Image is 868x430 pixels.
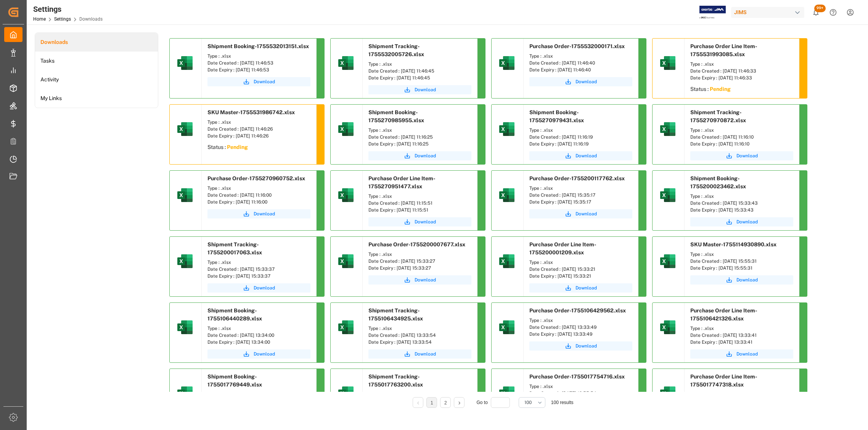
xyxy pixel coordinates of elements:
[575,285,597,291] span: Download
[207,192,310,199] div: Date Created : [DATE] 11:16:00
[529,273,632,280] div: Date Expiry : [DATE] 15:33:21
[207,126,310,133] div: Date Created : [DATE] 11:46:26
[690,275,793,285] button: Download
[207,283,310,293] button: Download
[690,217,793,226] button: Download
[659,186,677,204] img: microsoft-excel-2019--v1.png
[35,52,158,70] li: Tasks
[807,4,825,21] button: show 103 new notifications
[690,127,793,134] div: Type : .xlsx
[207,53,310,60] div: Type : .xlsx
[529,317,632,324] div: Type : .xlsx
[368,61,471,68] div: Type : .xlsx
[415,351,436,357] span: Download
[368,373,423,388] span: Shipment Tracking-1755017763200.xlsx
[207,175,305,181] span: Purchase Order-1755270960752.xlsx
[431,400,433,406] a: 1
[529,331,632,338] div: Date Expiry : [DATE] 13:33:49
[659,120,677,138] img: microsoft-excel-2019--v1.png
[690,61,793,68] div: Type : .xlsx
[368,251,471,258] div: Type : .xlsx
[551,400,574,405] span: 100 results
[176,384,194,403] img: microsoft-excel-2019--v1.png
[337,120,355,138] img: microsoft-excel-2019--v1.png
[731,5,807,19] button: JIMS
[498,120,516,138] img: microsoft-excel-2019--v1.png
[529,390,632,397] div: Date Created : [DATE] 12:55:54
[440,397,451,408] li: 2
[529,373,625,380] span: Purchase Order-1755017754716.xlsx
[368,74,471,81] div: Date Expiry : [DATE] 11:46:45
[415,152,436,159] span: Download
[710,86,731,92] sapn: Pending
[368,175,436,189] span: Purchase Order Line Item-1755270951477.xlsx
[368,241,465,247] span: Purchase Order-1755200007677.xlsx
[659,384,677,403] img: microsoft-excel-2019--v1.png
[529,43,625,49] span: Purchase Order-1755532000171.xlsx
[368,339,471,346] div: Date Expiry : [DATE] 13:33:54
[207,339,310,346] div: Date Expiry : [DATE] 13:34:00
[426,397,437,408] li: 1
[529,77,632,86] button: Download
[368,217,471,226] a: Download
[529,53,632,60] div: Type : .xlsx
[337,186,355,204] img: microsoft-excel-2019--v1.png
[529,185,632,192] div: Type : .xlsx
[368,349,471,359] a: Download
[368,85,471,94] button: Download
[690,74,793,81] div: Date Expiry : [DATE] 11:46:33
[254,78,275,85] span: Download
[35,70,158,89] a: Activity
[413,397,423,408] li: Previous Page
[368,332,471,339] div: Date Created : [DATE] 13:33:54
[731,7,804,18] div: JIMS
[368,275,471,285] a: Download
[444,400,447,406] a: 2
[176,318,194,336] img: microsoft-excel-2019--v1.png
[207,391,310,398] div: Type : .xlsx
[498,54,516,72] img: microsoft-excel-2019--v1.png
[529,151,632,160] a: Download
[690,307,757,322] span: Purchase Order Line Item-1755106421326.xlsx
[519,397,545,408] button: open menu
[368,391,471,398] div: Type : .xlsx
[207,273,310,280] div: Date Expiry : [DATE] 15:33:37
[814,5,826,12] span: 99+
[529,199,632,205] div: Date Expiry : [DATE] 15:35:17
[690,339,793,346] div: Date Expiry : [DATE] 13:33:41
[690,151,793,160] button: Download
[207,43,309,49] span: Shipment Booking-1755532013151.xlsx
[498,318,516,336] img: microsoft-excel-2019--v1.png
[529,109,584,123] span: Shipment Booking-1755270979431.xlsx
[690,265,793,272] div: Date Expiry : [DATE] 15:55:31
[254,210,275,217] span: Download
[368,151,471,160] a: Download
[207,77,310,86] button: Download
[207,66,310,73] div: Date Expiry : [DATE] 11:46:53
[690,207,793,213] div: Date Expiry : [DATE] 15:33:43
[690,175,746,189] span: Shipment Booking-1755200023462.xlsx
[690,134,793,141] div: Date Created : [DATE] 11:16:10
[529,209,632,218] a: Download
[659,252,677,270] img: microsoft-excel-2019--v1.png
[207,349,310,359] button: Download
[690,349,793,359] button: Download
[690,373,757,388] span: Purchase Order Line Item-1755017747318.xlsx
[207,241,262,255] span: Shipment Tracking-1755200017063.xlsx
[207,209,310,218] a: Download
[33,16,46,22] a: Home
[454,397,465,408] li: Next Page
[35,89,158,108] a: My Links
[368,258,471,265] div: Date Created : [DATE] 15:33:27
[736,152,758,159] span: Download
[524,399,532,406] span: 100
[337,384,355,403] img: microsoft-excel-2019--v1.png
[575,78,597,85] span: Download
